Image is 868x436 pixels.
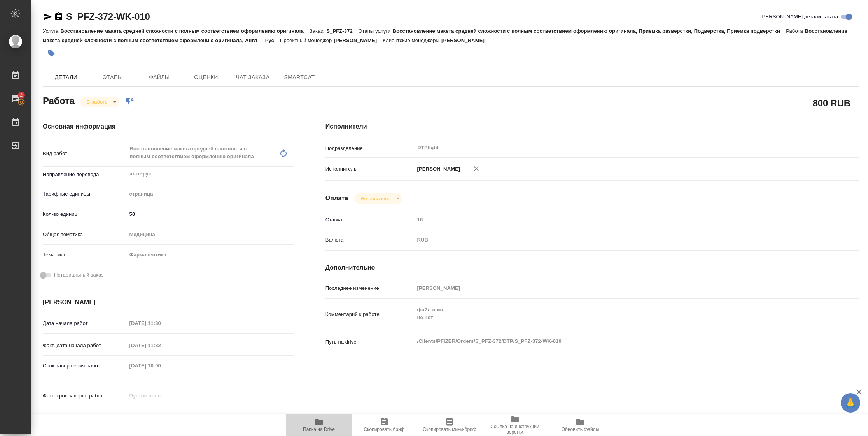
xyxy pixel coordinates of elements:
h4: [PERSON_NAME] [43,298,294,307]
p: Тематика [43,251,127,259]
input: Пустое поле [127,318,195,329]
button: В работе [84,99,110,105]
h2: Работа [43,93,75,107]
div: страница [127,187,294,201]
span: Ссылка на инструкции верстки [487,424,543,435]
input: Пустое поле [127,390,195,401]
p: Подразделение [325,145,415,152]
input: Пустое поле [415,214,815,225]
p: Работа [786,28,805,34]
p: Валюта [325,236,415,244]
p: Проектный менеджер [280,37,334,43]
span: 2 [15,91,27,99]
p: Факт. срок заверш. работ [43,392,127,400]
button: Скопировать бриф [352,414,417,436]
span: 🙏 [844,395,857,411]
p: Срок завершения работ [43,362,127,370]
button: Папка на Drive [286,414,352,436]
p: Направление перевода [43,171,127,178]
h4: Основная информация [43,122,294,131]
button: Не оплачена [358,195,393,202]
span: Скопировать бриф [364,427,404,432]
p: Восстановление макета средней сложности с полным соответствием оформлению оригинала, Приемка разв... [393,28,786,34]
button: Скопировать мини-бриф [417,414,482,436]
h2: 800 RUB [813,96,850,109]
a: 2 [2,89,29,109]
span: Файлы [141,72,178,82]
button: Добавить тэг [43,45,60,62]
p: Срок завершения услуги [43,412,127,420]
button: Скопировать ссылку [54,12,63,21]
span: Скопировать мини-бриф [423,427,476,432]
p: [PERSON_NAME] [334,37,383,43]
button: 🙏 [841,393,860,413]
p: [PERSON_NAME] [415,165,460,173]
p: Услуга [43,28,60,34]
div: В работе [80,97,119,107]
p: Дата начала работ [43,319,127,327]
p: S_PFZ-372 [326,28,359,34]
span: Оценки [187,72,225,82]
h4: Дополнительно [325,263,859,272]
span: SmartCat [281,72,318,82]
span: Обновить файлы [562,427,599,432]
p: Тарифные единицы [43,190,127,198]
div: Фармацевтика [127,248,294,261]
p: Исполнитель [325,165,415,173]
button: Удалить исполнителя [468,160,485,177]
p: Общая тематика [43,231,127,238]
button: Ссылка на инструкции верстки [482,414,548,436]
span: Папка на Drive [303,427,335,432]
textarea: /Clients/PFIZER/Orders/S_PFZ-372/DTP/S_PFZ-372-WK-010 [415,335,815,348]
input: Пустое поле [415,282,815,294]
p: Клиентские менеджеры [383,37,441,43]
p: Восстановление макета средней сложности с полным соответствием оформлению оригинала [60,28,309,34]
p: [PERSON_NAME] [441,37,490,43]
a: S_PFZ-372-WK-010 [66,11,150,22]
span: Этапы [94,72,131,82]
p: Последнее изменение [325,284,415,292]
p: Путь на drive [325,338,415,346]
p: Факт. дата начала работ [43,342,127,350]
div: RUB [415,233,815,247]
button: Обновить файлы [548,414,613,436]
p: Заказ: [310,28,326,34]
p: Вид работ [43,150,127,157]
p: Кол-во единиц [43,210,127,218]
h4: Оплата [325,194,348,203]
p: Комментарий к работе [325,311,415,318]
p: Ставка [325,216,415,224]
span: [PERSON_NAME] детали заказа [761,13,838,21]
input: Пустое поле [127,340,195,351]
div: Медицина [127,228,294,241]
button: Скопировать ссылку для ЯМессенджера [43,12,52,21]
div: В работе [354,193,402,204]
input: Пустое поле [127,360,195,371]
input: ✎ Введи что-нибудь [127,208,294,220]
span: Нотариальный заказ [54,271,103,279]
span: Детали [47,72,85,82]
textarea: файл в ин не нот [415,303,815,324]
input: ✎ Введи что-нибудь [127,410,195,422]
h4: Исполнители [325,122,859,131]
p: Этапы услуги [359,28,393,34]
span: Чат заказа [234,72,271,82]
